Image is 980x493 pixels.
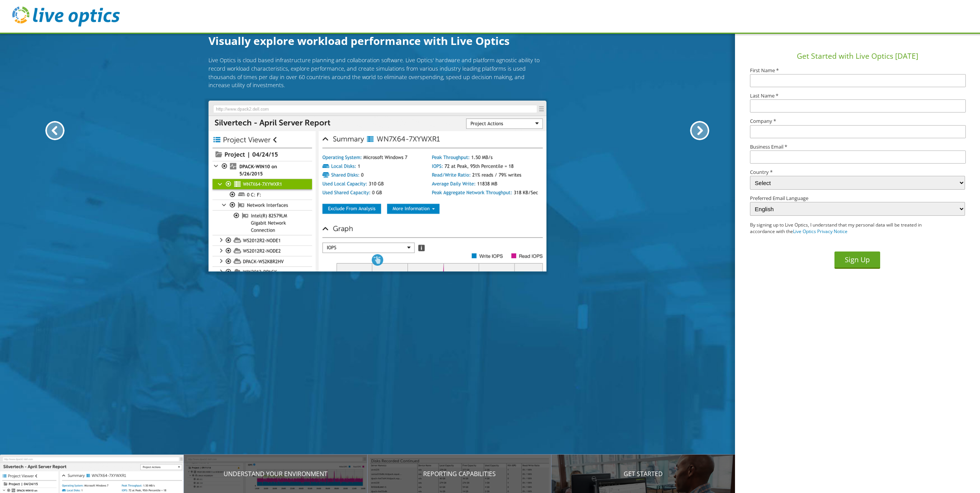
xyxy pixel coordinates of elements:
[184,469,368,478] p: Understand your environment
[793,228,848,235] a: Live Optics Privacy Notice
[750,68,965,73] label: First Name *
[834,251,880,269] button: Sign Up
[750,222,944,235] p: By signing up to Live Optics, I understand that my personal data will be treated in accordance wi...
[209,56,546,89] p: Live Optics is cloud based infrastructure planning and collaboration software. Live Optics' hardw...
[209,101,546,272] img: Introducing Live Optics
[750,144,965,149] label: Business Email *
[750,119,965,124] label: Company *
[750,93,965,98] label: Last Name *
[750,196,965,201] label: Preferred Email Language
[12,7,120,26] img: live_optics_svg.svg
[551,469,735,478] p: Get Started
[367,469,551,478] p: Reporting Capabilities
[738,51,977,62] h1: Get Started with Live Optics [DATE]
[750,170,965,175] label: Country *
[209,33,546,49] h1: Visually explore workload performance with Live Optics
